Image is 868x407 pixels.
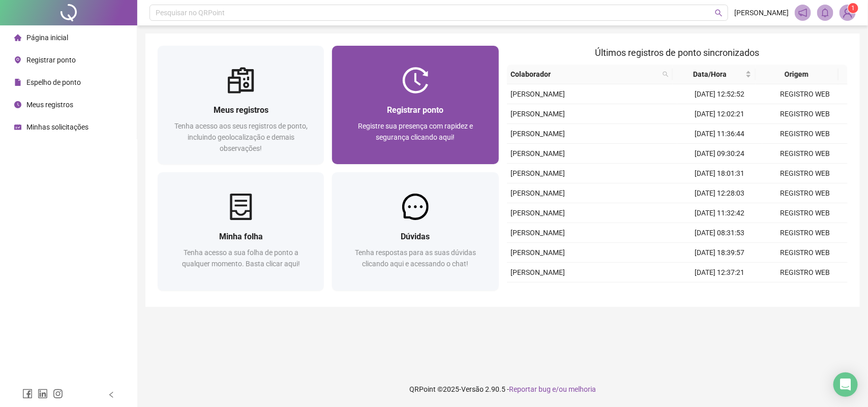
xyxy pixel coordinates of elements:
[158,172,324,291] a: Minha folhaTenha acesso a sua folha de ponto a qualquer momento. Basta clicar aqui!
[756,65,839,84] th: Origem
[182,248,300,268] span: Tenha acesso a sua folha de ponto a qualquer momento. Basta clicar aqui!
[673,65,756,84] th: Data/Hora
[14,101,21,108] span: clock-circle
[332,46,498,164] a: Registrar pontoRegistre sua presença com rapidez e segurança clicando aqui!
[461,385,484,393] span: Versão
[762,124,848,144] td: REGISTRO WEB
[715,9,723,17] span: search
[677,243,763,263] td: [DATE] 18:39:57
[358,122,473,141] span: Registre sua presença com rapidez e segurança clicando aqui!
[174,122,308,152] span: Tenha acesso aos seus registros de ponto, incluindo geolocalização e demais observações!
[852,5,855,12] span: 1
[355,248,476,268] span: Tenha respostas para as suas dúvidas clicando aqui e acessando o chat!
[661,67,671,82] span: search
[677,183,763,203] td: [DATE] 12:28:03
[53,389,63,399] span: instagram
[511,169,565,177] span: [PERSON_NAME]
[762,203,848,223] td: REGISTRO WEB
[14,79,21,86] span: file
[26,34,68,42] span: Página inicial
[511,248,565,257] span: [PERSON_NAME]
[38,389,48,399] span: linkedin
[137,371,868,407] footer: QRPoint © 2025 - 2.90.5 -
[595,47,759,58] span: Últimos registros de ponto sincronizados
[511,149,565,158] span: [PERSON_NAME]
[833,372,858,397] div: Open Intercom Messenger
[511,130,565,138] span: [PERSON_NAME]
[677,84,763,104] td: [DATE] 12:52:52
[158,46,324,164] a: Meus registrosTenha acesso aos seus registros de ponto, incluindo geolocalização e demais observa...
[511,110,565,118] span: [PERSON_NAME]
[677,203,763,223] td: [DATE] 11:32:42
[677,104,763,124] td: [DATE] 12:02:21
[677,223,763,243] td: [DATE] 08:31:53
[762,144,848,164] td: REGISTRO WEB
[511,209,565,217] span: [PERSON_NAME]
[214,105,268,115] span: Meus registros
[509,385,596,393] span: Reportar bug e/ou melhoria
[26,101,73,109] span: Meus registros
[26,123,88,131] span: Minhas solicitações
[821,8,830,17] span: bell
[840,5,855,20] img: 88710
[762,223,848,243] td: REGISTRO WEB
[14,34,21,41] span: home
[798,8,807,17] span: notification
[401,232,430,241] span: Dúvidas
[22,389,33,399] span: facebook
[762,84,848,104] td: REGISTRO WEB
[677,124,763,144] td: [DATE] 11:36:44
[511,69,659,80] span: Colaborador
[108,391,115,398] span: left
[734,7,789,18] span: [PERSON_NAME]
[14,56,21,64] span: environment
[14,123,21,131] span: schedule
[762,104,848,124] td: REGISTRO WEB
[511,189,565,197] span: [PERSON_NAME]
[511,90,565,98] span: [PERSON_NAME]
[762,263,848,283] td: REGISTRO WEB
[677,69,743,80] span: Data/Hora
[762,183,848,203] td: REGISTRO WEB
[677,164,763,183] td: [DATE] 18:01:31
[677,263,763,283] td: [DATE] 12:37:21
[26,78,81,86] span: Espelho de ponto
[762,243,848,263] td: REGISTRO WEB
[26,56,76,64] span: Registrar ponto
[219,232,263,241] span: Minha folha
[762,164,848,183] td: REGISTRO WEB
[511,229,565,237] span: [PERSON_NAME]
[511,268,565,276] span: [PERSON_NAME]
[663,71,669,77] span: search
[677,283,763,302] td: [DATE] 11:32:56
[762,283,848,302] td: REGISTRO WEB
[332,172,498,291] a: DúvidasTenha respostas para as suas dúvidas clicando aqui e acessando o chat!
[677,144,763,164] td: [DATE] 09:30:24
[848,3,858,13] sup: Atualize o seu contato no menu Meus Dados
[387,105,443,115] span: Registrar ponto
